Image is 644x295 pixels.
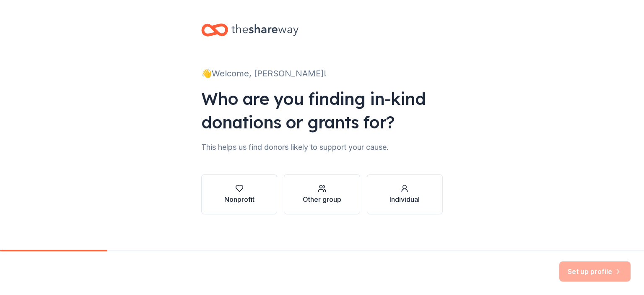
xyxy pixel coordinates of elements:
[224,194,254,204] div: Nonprofit
[367,174,443,214] button: Individual
[303,194,341,204] div: Other group
[390,194,420,204] div: Individual
[201,67,443,80] div: 👋 Welcome, [PERSON_NAME]!
[201,87,443,134] div: Who are you finding in-kind donations or grants for?
[201,141,443,154] div: This helps us find donors likely to support your cause.
[201,174,277,214] button: Nonprofit
[284,174,360,214] button: Other group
